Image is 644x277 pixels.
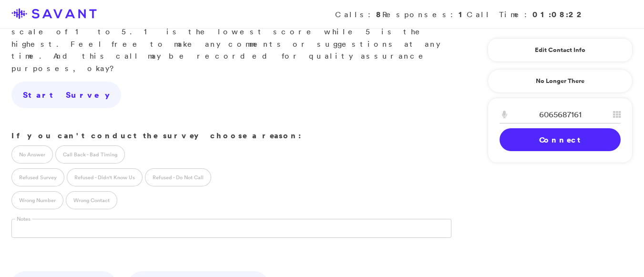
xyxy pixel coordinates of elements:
[11,145,53,164] label: No Answer
[500,128,621,151] a: Connect
[66,191,117,209] label: Wrong Contact
[11,130,301,141] strong: If you can't conduct the survey choose a reason:
[500,42,621,58] a: Edit Contact Info
[488,69,633,93] a: No Longer There
[67,168,143,186] label: Refused - Didn't Know Us
[459,9,467,20] strong: 1
[11,191,63,209] label: Wrong Number
[11,168,64,186] label: Refused Survey
[532,9,585,20] strong: 01:08:22
[145,168,211,186] label: Refused - Do Not Call
[11,82,121,108] a: Start Survey
[55,145,125,164] label: Call Back - Bad Timing
[11,1,451,75] p: Great. What you'll do is rate a series of statements on a scale of 1 to 5. 1 is the lowest score ...
[376,9,382,20] strong: 8
[15,215,32,223] label: Notes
